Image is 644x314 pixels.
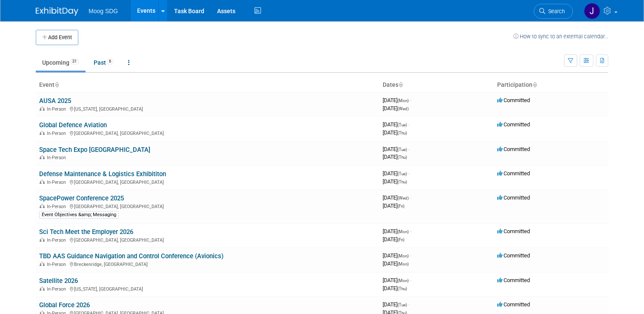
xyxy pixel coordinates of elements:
span: (Wed) [398,106,409,111]
span: (Tue) [398,123,407,127]
span: [DATE] [383,178,407,185]
span: - [410,277,411,283]
span: - [408,146,409,152]
span: - [408,121,409,128]
a: Sort by Start Date [398,81,403,88]
span: (Mon) [398,229,409,234]
span: Committed [497,194,530,201]
span: [DATE] [383,285,407,291]
span: Search [545,8,565,14]
span: [DATE] [383,277,411,283]
span: - [410,194,411,201]
span: Committed [497,170,530,177]
a: Global Defence Aviation [39,121,107,129]
div: [GEOGRAPHIC_DATA], [GEOGRAPHIC_DATA] [39,203,376,209]
span: Committed [497,97,530,103]
span: 21 [70,58,79,65]
img: In-Person Event [40,286,45,291]
span: - [410,97,411,103]
span: (Thu) [398,286,407,291]
span: [DATE] [383,121,409,128]
span: [DATE] [383,129,407,136]
img: In-Person Event [40,204,45,208]
a: Search [534,4,573,19]
th: Dates [379,78,494,92]
a: SpacePower Conference 2025 [39,194,124,202]
div: Event Objectives &amp; Messaging [39,211,119,219]
span: [DATE] [383,194,411,201]
a: Upcoming21 [36,54,86,71]
span: Committed [497,252,530,259]
span: [DATE] [383,228,411,234]
a: Sci Tech Meet the Employer 2026 [39,228,133,236]
span: [DATE] [383,97,411,103]
img: In-Person Event [40,131,45,135]
span: (Mon) [398,262,409,266]
span: [DATE] [383,105,409,111]
a: Past6 [87,54,120,71]
span: (Tue) [398,303,407,307]
span: [DATE] [383,154,407,160]
span: [DATE] [383,146,409,152]
span: (Thu) [398,180,407,184]
span: (Thu) [398,155,407,160]
div: [GEOGRAPHIC_DATA], [GEOGRAPHIC_DATA] [39,129,376,136]
span: In-Person [47,204,69,209]
span: [DATE] [383,236,404,243]
span: Committed [497,228,530,234]
button: Add Event [36,30,78,45]
span: Committed [497,146,530,152]
img: In-Person Event [40,237,45,242]
span: In-Person [47,180,69,185]
div: Breckenridge, [GEOGRAPHIC_DATA] [39,260,376,267]
img: Jaclyn Roberts [584,3,600,19]
div: [GEOGRAPHIC_DATA], [GEOGRAPHIC_DATA] [39,236,376,243]
span: [DATE] [383,252,411,259]
span: [DATE] [383,203,404,209]
span: (Mon) [398,278,409,283]
div: [GEOGRAPHIC_DATA], [GEOGRAPHIC_DATA] [39,178,376,185]
span: [DATE] [383,301,409,308]
span: Committed [497,301,530,308]
a: Defense Maintenance & Logistics Exhibititon [39,170,166,178]
a: Sort by Event Name [54,81,59,88]
span: [DATE] [383,260,409,267]
a: TBD AAS Guidance Navigation and Control Conference (Avionics) [39,252,223,260]
span: In-Person [47,286,69,292]
span: Moog SDG [89,8,118,14]
span: In-Person [47,237,69,243]
img: In-Person Event [40,106,45,111]
a: How to sync to an external calendar... [513,33,608,40]
a: Satellite 2026 [39,277,78,285]
div: [US_STATE], [GEOGRAPHIC_DATA] [39,285,376,292]
span: (Mon) [398,254,409,258]
span: Committed [497,121,530,128]
span: Committed [497,277,530,283]
span: - [408,170,409,177]
a: Global Force 2026 [39,301,90,309]
a: AUSA 2025 [39,97,71,105]
span: - [408,301,409,308]
a: Sort by Participation Type [532,81,537,88]
span: In-Person [47,106,69,112]
div: [US_STATE], [GEOGRAPHIC_DATA] [39,105,376,112]
span: (Wed) [398,196,409,200]
img: In-Person Event [40,180,45,184]
span: In-Person [47,262,69,267]
span: 6 [106,58,114,65]
span: In-Person [47,131,69,136]
span: (Tue) [398,171,407,176]
span: - [410,228,411,234]
span: (Thu) [398,131,407,135]
span: (Fri) [398,204,404,208]
img: ExhibitDay [36,7,78,16]
a: Space Tech Expo [GEOGRAPHIC_DATA] [39,146,150,154]
img: In-Person Event [40,155,45,159]
th: Event [36,78,379,92]
span: - [410,252,411,259]
img: In-Person Event [40,262,45,266]
span: (Mon) [398,98,409,103]
span: In-Person [47,155,69,160]
span: (Fri) [398,237,404,242]
th: Participation [494,78,608,92]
